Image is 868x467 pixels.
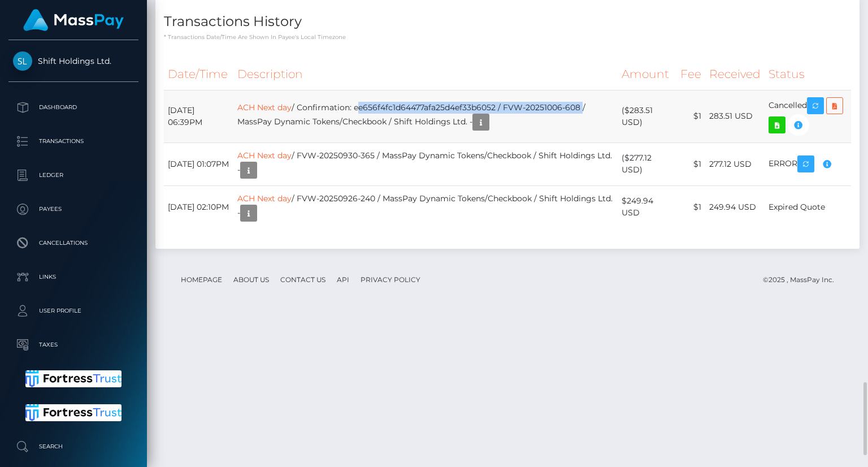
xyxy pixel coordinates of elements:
img: Fortress Trust [25,404,122,421]
td: ERROR [765,142,851,185]
td: / FVW-20250926-240 / MassPay Dynamic Tokens/Checkbook / Shift Holdings Ltd. - [233,185,618,228]
td: [DATE] 06:39PM [164,90,233,142]
td: 249.94 USD [705,185,765,228]
td: 283.51 USD [705,90,765,142]
p: Dashboard [13,99,134,116]
a: ACH Next day [237,193,292,204]
a: Ledger [8,161,138,189]
img: Fortress Trust [25,370,122,387]
td: ($277.12 USD) [618,142,676,185]
a: ACH Next day [237,102,292,113]
p: Transactions [13,133,134,150]
a: API [332,271,354,288]
th: Received [705,59,765,90]
a: Links [8,263,138,291]
td: $1 [676,185,705,228]
a: Homepage [176,271,227,288]
a: ACH Next day [237,150,292,161]
td: [DATE] 01:07PM [164,142,233,185]
h4: Transactions History [164,12,851,32]
p: Ledger [13,167,134,184]
p: Search [13,438,134,455]
td: $1 [676,90,705,142]
th: Amount [618,59,676,90]
p: User Profile [13,302,134,319]
a: Dashboard [8,93,138,122]
td: ($283.51 USD) [618,90,676,142]
p: Cancellations [13,235,134,252]
td: $249.94 USD [618,185,676,228]
p: Taxes [13,336,134,353]
td: Cancelled [765,90,851,142]
td: / FVW-20250930-365 / MassPay Dynamic Tokens/Checkbook / Shift Holdings Ltd. - [233,142,618,185]
img: Shift Holdings Ltd. [13,51,32,71]
p: Links [13,269,134,286]
td: $1 [676,142,705,185]
a: Transactions [8,127,138,155]
a: Contact Us [276,271,330,288]
p: * Transactions date/time are shown in payee's local timezone [164,33,851,41]
td: [DATE] 02:10PM [164,185,233,228]
a: Payees [8,195,138,223]
th: Description [233,59,618,90]
th: Status [765,59,851,90]
th: Date/Time [164,59,233,90]
td: Expired Quote [765,185,851,228]
td: / Confirmation: ee656f4fc1d64477afa25d4ef33b6052 / FVW-20251006-608 / MassPay Dynamic Tokens/Chec... [233,90,618,142]
a: Taxes [8,331,138,359]
a: About Us [229,271,274,288]
a: Privacy Policy [356,271,425,288]
a: Cancellations [8,229,138,257]
a: Search [8,433,138,461]
p: Payees [13,201,134,218]
a: User Profile [8,297,138,325]
th: Fee [676,59,705,90]
td: 277.12 USD [705,142,765,185]
span: Shift Holdings Ltd. [8,56,138,66]
img: MassPay Logo [23,9,124,31]
div: © 2025 , MassPay Inc. [763,274,843,286]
